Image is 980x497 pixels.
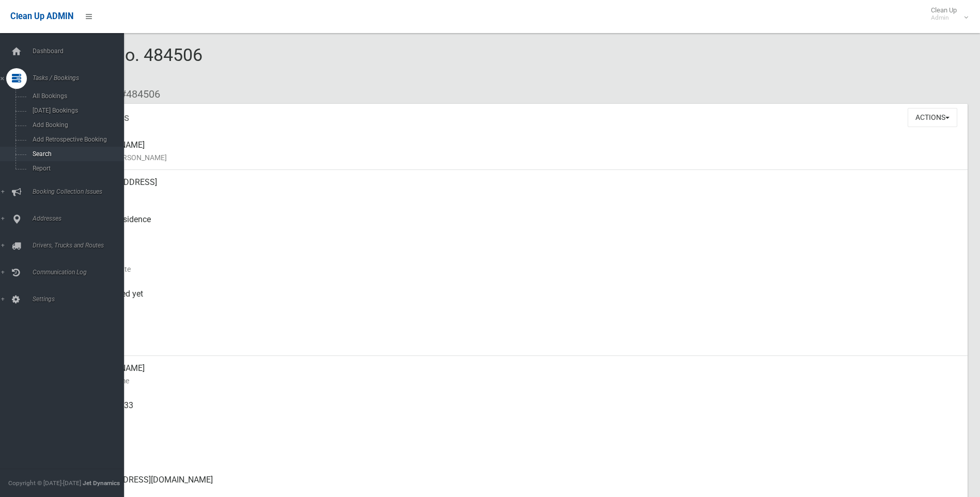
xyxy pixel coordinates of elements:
[83,151,959,164] small: Name of [PERSON_NAME]
[83,207,959,244] div: Front of Residence
[83,244,959,282] div: [DATE]
[29,215,132,222] span: Addresses
[83,412,959,424] small: Mobile
[10,11,73,21] span: Clean Up ADMIN
[83,393,959,430] div: 0405 272 133
[29,296,132,303] span: Settings
[926,6,967,22] span: Clean Up
[29,121,123,129] span: Add Booking
[83,226,959,238] small: Pickup Point
[83,319,959,356] div: [DATE]
[29,269,132,276] span: Communication Log
[83,356,959,393] div: [PERSON_NAME]
[29,48,132,55] span: Dashboard
[83,133,959,170] div: [PERSON_NAME]
[29,165,123,172] span: Report
[83,479,120,487] strong: Jet Dynamics
[908,108,957,127] button: Actions
[29,188,132,195] span: Booking Collection Issues
[83,337,959,350] small: Zone
[29,242,132,249] span: Drivers, Trucks and Routes
[8,479,81,487] span: Copyright © [DATE]-[DATE]
[29,107,123,114] span: [DATE] Bookings
[83,282,959,319] div: Not collected yet
[83,430,959,468] div: None given
[113,85,160,104] li: #484506
[45,44,203,85] span: Booking No. 484506
[29,92,123,100] span: All Bookings
[83,449,959,461] small: Landline
[83,300,959,313] small: Collected At
[83,263,959,275] small: Collection Date
[931,14,957,22] small: Admin
[83,375,959,387] small: Contact Name
[29,136,123,143] span: Add Retrospective Booking
[29,74,132,82] span: Tasks / Bookings
[29,150,123,158] span: Search
[83,189,959,201] small: Address
[83,170,959,207] div: [STREET_ADDRESS]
